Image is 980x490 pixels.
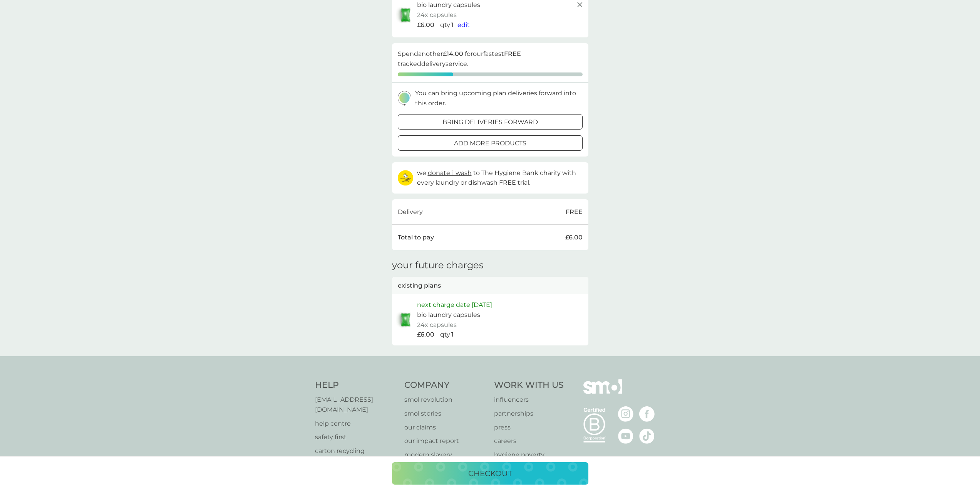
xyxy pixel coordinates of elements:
h3: your future charges [392,260,484,271]
img: visit the smol Facebook page [639,406,655,422]
a: smol stories [404,409,486,419]
p: Total to pay [398,232,434,242]
p: add more products [454,138,526,148]
p: qty [440,330,450,340]
img: visit the smol Instagram page [618,406,633,422]
p: Delivery [398,207,423,217]
span: donate 1 wash [428,169,472,177]
a: our claims [404,423,486,433]
a: safety first [315,432,397,442]
span: edit [457,21,470,29]
p: 1 [451,20,454,30]
p: next charge date [DATE] [417,300,492,310]
a: help centre [315,419,397,429]
p: Spend another for our fastest tracked delivery service. [398,49,583,69]
p: £6.00 [417,330,434,340]
p: bring deliveries forward [442,117,538,127]
img: delivery-schedule.svg [398,91,411,105]
p: qty [440,20,450,30]
a: press [494,423,564,433]
strong: £14.00 [443,50,463,57]
img: visit the smol Youtube page [618,428,633,444]
p: £6.00 [565,232,583,242]
p: FREE [566,207,583,217]
p: we to The Hygiene Bank charity with every laundry or dishwash FREE trial. [417,168,583,188]
h4: Company [404,379,486,391]
a: smol revolution [404,395,486,405]
p: checkout [468,467,512,480]
h4: Work With Us [494,379,564,391]
a: carton recycling [315,446,397,456]
button: edit [457,20,470,30]
img: visit the smol Tiktok page [639,428,655,444]
a: hygiene poverty [494,450,564,460]
a: our impact report [404,436,486,446]
p: 24x capsules [417,10,457,20]
span: £6.00 [417,20,434,30]
p: 1 [451,330,454,340]
h4: Help [315,379,397,391]
a: careers [494,436,564,446]
a: modern slavery statement [404,450,486,470]
button: add more products [398,135,583,151]
button: bring deliveries forward [398,114,583,130]
a: influencers [494,395,564,405]
p: You can bring upcoming plan deliveries forward into this order. [415,88,583,108]
a: partnerships [494,409,564,419]
img: smol [583,379,622,406]
button: checkout [392,462,588,485]
p: bio laundry capsules [417,310,480,320]
p: 24x capsules [417,320,457,330]
p: existing plans [398,281,441,291]
strong: FREE [504,50,521,57]
a: [EMAIL_ADDRESS][DOMAIN_NAME] [315,395,397,414]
